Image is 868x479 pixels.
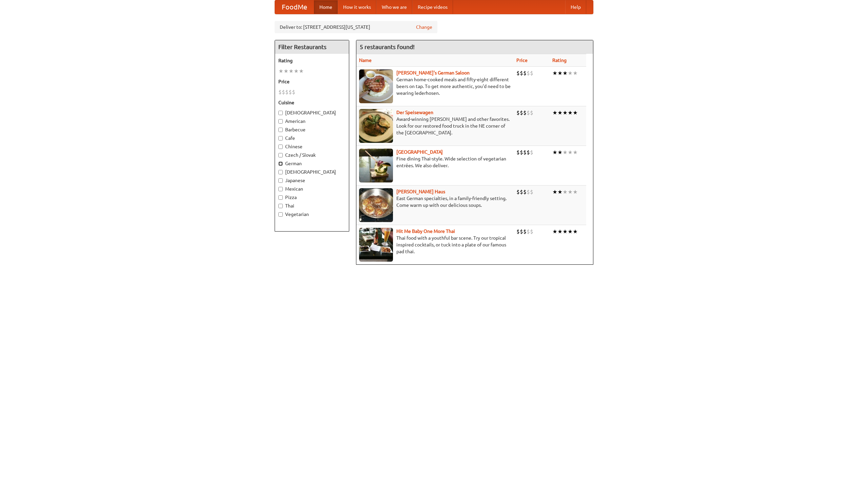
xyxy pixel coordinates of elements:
a: Name [359,58,372,63]
input: Cafe [278,136,283,140]
input: Barbecue [278,128,283,132]
li: ★ [573,228,578,235]
li: $ [289,88,292,96]
input: [DEMOGRAPHIC_DATA] [278,111,283,115]
b: [GEOGRAPHIC_DATA] [396,149,443,155]
li: ★ [563,228,568,235]
li: $ [530,188,533,196]
label: Vegetarian [278,211,346,218]
label: German [278,160,346,167]
li: $ [530,69,533,77]
li: $ [523,188,527,196]
label: Czech / Slovak [278,152,346,158]
li: ★ [568,228,573,235]
label: [DEMOGRAPHIC_DATA] [278,109,346,116]
p: Fine dining Thai-style. Wide selection of vegetarian entrées. We also deliver. [359,155,511,169]
ng-pluralize: 5 restaurants found! [360,44,415,50]
li: ★ [557,149,563,156]
label: American [278,118,346,125]
li: ★ [283,67,289,75]
img: speisewagen.jpg [359,109,393,143]
li: $ [520,228,523,235]
li: ★ [563,149,568,156]
li: $ [516,69,520,77]
li: $ [520,69,523,77]
a: Der Speisewagen [396,110,433,115]
label: Cafe [278,135,346,141]
li: $ [527,69,530,77]
a: Who we are [376,0,412,14]
li: $ [516,228,520,235]
li: ★ [568,109,573,116]
label: Japanese [278,177,346,184]
li: ★ [557,109,563,116]
li: ★ [552,69,557,77]
a: Rating [552,58,567,63]
li: $ [520,149,523,156]
label: [DEMOGRAPHIC_DATA] [278,169,346,175]
input: Japanese [278,178,283,183]
label: Barbecue [278,126,346,133]
li: ★ [563,188,568,196]
li: ★ [294,67,299,75]
li: ★ [557,188,563,196]
li: ★ [552,149,557,156]
li: ★ [289,67,294,75]
li: ★ [557,69,563,77]
b: [PERSON_NAME]'s German Saloon [396,70,470,75]
a: Change [416,24,432,30]
input: Chinese [278,145,283,149]
li: ★ [563,109,568,116]
img: babythai.jpg [359,228,393,262]
input: Mexican [278,187,283,191]
li: $ [523,69,527,77]
li: $ [527,228,530,235]
li: $ [530,149,533,156]
li: $ [527,149,530,156]
li: ★ [563,69,568,77]
li: ★ [568,149,573,156]
div: Deliver to: [STREET_ADDRESS][US_STATE] [275,21,437,33]
li: ★ [278,67,283,75]
img: satay.jpg [359,149,393,182]
li: $ [516,188,520,196]
li: ★ [552,109,557,116]
h5: Cuisine [278,99,346,106]
a: Hit Me Baby One More Thai [396,228,455,234]
li: ★ [568,69,573,77]
li: ★ [573,69,578,77]
li: $ [285,88,289,96]
p: German home-cooked meals and fifty-eight different beers on tap. To get more authentic, you'd nee... [359,76,511,96]
li: ★ [552,228,557,235]
li: $ [520,188,523,196]
li: $ [523,109,527,116]
li: $ [516,109,520,116]
li: $ [516,149,520,156]
li: $ [282,88,285,96]
a: Home [314,0,338,14]
p: East German specialties, in a family-friendly setting. Come warm up with our delicious soups. [359,195,511,209]
li: $ [278,88,282,96]
li: $ [530,228,533,235]
li: ★ [568,188,573,196]
p: Award-winning [PERSON_NAME] and other favorites. Look for our restored food truck in the NE corne... [359,116,511,136]
li: $ [520,109,523,116]
li: ★ [552,188,557,196]
li: ★ [557,228,563,235]
li: ★ [573,188,578,196]
li: $ [527,188,530,196]
label: Thai [278,202,346,209]
li: $ [527,109,530,116]
a: Recipe videos [412,0,453,14]
li: $ [530,109,533,116]
li: $ [292,88,295,96]
p: Thai food with a youthful bar scene. Try our tropical inspired cocktails, or tuck into a plate of... [359,235,511,255]
h5: Price [278,78,346,85]
li: $ [523,149,527,156]
label: Pizza [278,194,346,201]
a: [PERSON_NAME] Haus [396,189,445,194]
h4: Filter Restaurants [275,40,349,54]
